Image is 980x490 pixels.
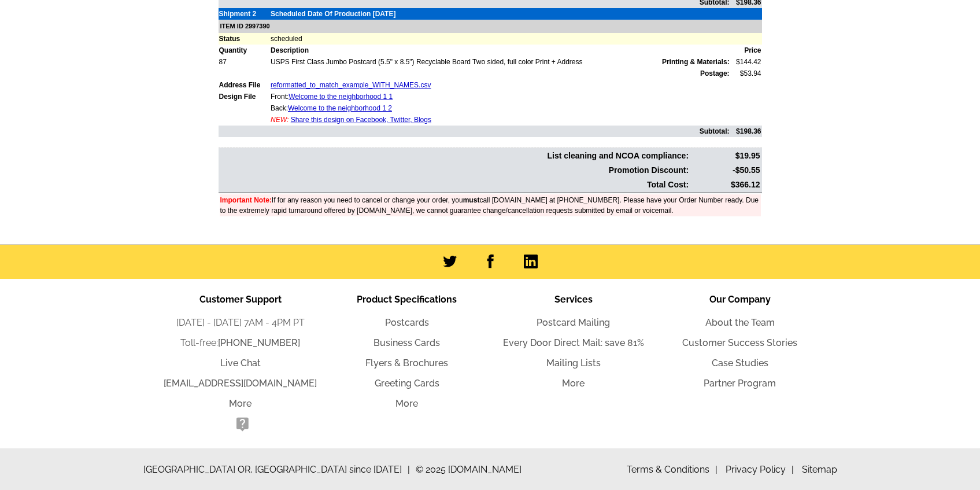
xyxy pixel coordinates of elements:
span: Customer Support [199,294,282,305]
li: Toll-free: [157,336,324,350]
a: Welcome to the neighborhood 1 2 [288,104,392,112]
a: Live Chat [220,358,261,369]
td: scheduled [270,33,762,45]
a: reformatted_to_match_example_WITH_NAMES.csv [271,81,431,89]
td: Total Cost: [220,178,690,191]
a: [PHONE_NUMBER] [218,337,300,348]
td: $198.36 [730,126,762,137]
td: Shipment 2 [219,8,270,20]
span: [GEOGRAPHIC_DATA] OR, [GEOGRAPHIC_DATA] since [DATE] [143,463,410,477]
a: [EMAIL_ADDRESS][DOMAIN_NAME] [164,378,317,389]
td: Status [219,33,270,45]
td: $53.94 [730,68,762,79]
li: [DATE] - [DATE] 7AM - 4PM PT [157,316,324,330]
a: About the Team [705,317,775,328]
td: Subtotal: [219,126,730,137]
td: $19.95 [690,149,760,163]
a: Customer Success Stories [682,337,797,348]
span: Printing & Materials: [662,57,730,67]
a: Partner Program [704,378,776,389]
td: Back: [270,102,730,114]
span: NEW: [271,116,289,124]
td: Promotion Discount: [220,164,690,177]
td: 87 [219,56,270,68]
td: Design File [219,91,270,102]
font: Important Note: [220,196,272,204]
b: must [463,196,480,204]
a: Postcard Mailing [537,317,610,328]
a: Postcards [385,317,429,328]
a: Privacy Policy [726,464,794,475]
a: Mailing Lists [546,358,601,369]
td: List cleaning and NCOA compliance: [220,149,690,163]
a: Greeting Cards [375,378,439,389]
span: Our Company [709,294,771,305]
td: Price [730,45,762,56]
a: Share this design on Facebook, Twitter, Blogs [291,116,431,124]
td: If for any reason you need to cancel or change your order, you call [DOMAIN_NAME] at [PHONE_NUMBE... [220,194,761,216]
a: Terms & Conditions [627,464,718,475]
td: Address File [219,79,270,91]
td: -$50.55 [690,164,760,177]
a: Every Door Direct Mail: save 81% [503,337,644,348]
a: Business Cards [373,337,440,348]
td: USPS First Class Jumbo Postcard (5.5" x 8.5") Recyclable Board Two sided, full color Print + Address [270,56,730,68]
td: Quantity [219,45,270,56]
td: ITEM ID 2997390 [219,20,762,33]
td: Front: [270,91,730,102]
span: Product Specifications [357,294,457,305]
td: Description [270,45,730,56]
a: More [395,398,418,409]
a: Flyers & Brochures [365,358,448,369]
iframe: LiveChat chat widget [749,221,980,490]
span: Services [554,294,593,305]
span: © 2025 [DOMAIN_NAME] [416,463,522,477]
a: More [562,378,585,389]
td: $144.42 [730,56,762,68]
a: More [229,398,252,409]
strong: Postage: [700,69,730,78]
td: Scheduled Date Of Production [DATE] [270,8,762,20]
a: Case Studies [712,358,768,369]
a: Welcome to the neighborhood 1 1 [289,93,393,101]
td: $366.12 [690,178,760,191]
